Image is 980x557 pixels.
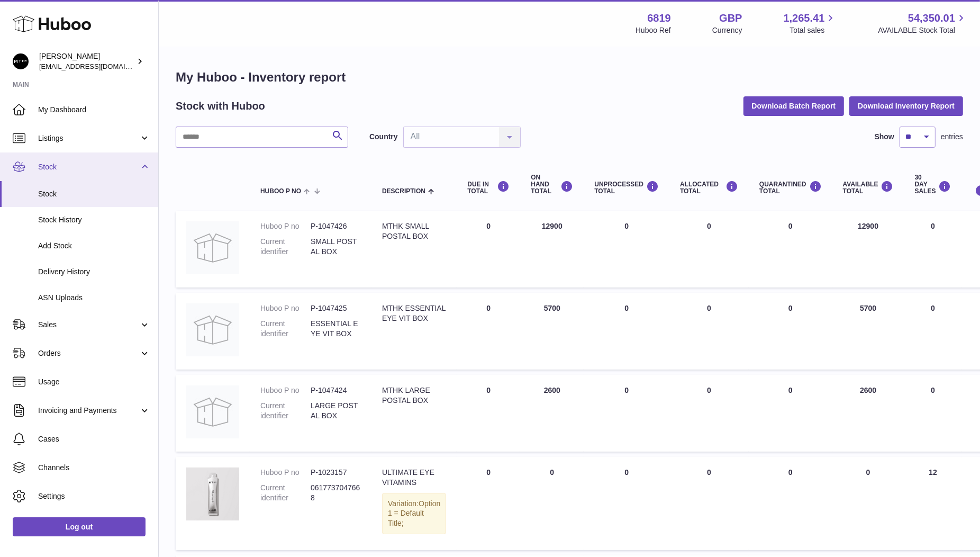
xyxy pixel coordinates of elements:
[904,211,962,288] td: 0
[260,319,311,339] dt: Current identifier
[849,96,963,115] button: Download Inventory Report
[669,211,749,288] td: 0
[260,188,301,195] span: Huboo P no
[38,377,150,387] span: Usage
[832,293,904,370] td: 5700
[186,221,239,274] img: product image
[790,25,837,35] span: Total sales
[875,132,894,142] label: Show
[38,293,150,303] span: ASN Uploads
[719,11,742,25] strong: GBP
[311,221,361,231] dd: P-1047426
[743,96,845,115] button: Download Batch Report
[260,237,311,257] dt: Current identifier
[520,211,584,288] td: 12900
[457,293,520,370] td: 0
[878,25,967,35] span: AVAILABLE Stock Total
[636,25,671,35] div: Huboo Ref
[594,181,659,195] div: UNPROCESSED Total
[186,303,239,356] img: product image
[369,132,398,142] label: Country
[260,468,311,478] dt: Huboo P no
[878,11,967,35] a: 54,350.01 AVAILABLE Stock Total
[915,174,951,195] div: 30 DAY SALES
[788,304,793,312] span: 0
[311,401,361,421] dd: LARGE POSTAL BOX
[38,463,150,473] span: Channels
[904,457,962,550] td: 12
[457,375,520,452] td: 0
[788,386,793,394] span: 0
[260,303,311,313] dt: Huboo P no
[520,293,584,370] td: 5700
[38,491,150,501] span: Settings
[38,105,150,115] span: My Dashboard
[382,188,425,195] span: Description
[531,174,573,195] div: ON HAND Total
[457,211,520,288] td: 0
[38,434,150,444] span: Cases
[311,237,361,257] dd: SMALL POSTAL BOX
[311,468,361,478] dd: P-1023157
[382,303,446,324] div: MTHK ESSENTIAL EYE VIT BOX
[788,222,793,230] span: 0
[260,483,311,503] dt: Current identifier
[382,493,446,535] div: Variation:
[832,375,904,452] td: 2600
[39,62,156,70] span: [EMAIL_ADDRESS][DOMAIN_NAME]
[382,385,446,406] div: MTHK LARGE POSTAL BOX
[311,385,361,396] dd: P-1047424
[39,51,134,71] div: [PERSON_NAME]
[759,181,822,195] div: QUARANTINED Total
[680,181,738,195] div: ALLOCATED Total
[382,468,446,488] div: ULTIMATE EYE VITAMINS
[38,133,139,143] span: Listings
[38,162,139,172] span: Stock
[38,267,150,277] span: Delivery History
[904,375,962,452] td: 0
[38,215,150,225] span: Stock History
[788,468,793,477] span: 0
[843,181,894,195] div: AVAILABLE Total
[584,375,669,452] td: 0
[457,457,520,550] td: 0
[669,457,749,550] td: 0
[176,99,265,113] h2: Stock with Huboo
[186,468,239,520] img: product image
[311,483,361,503] dd: 0617737047668
[467,181,510,195] div: DUE IN TOTAL
[712,25,742,35] div: Currency
[520,375,584,452] td: 2600
[784,11,825,25] span: 1,265.41
[311,303,361,313] dd: P-1047425
[669,375,749,452] td: 0
[584,457,669,550] td: 0
[38,320,139,330] span: Sales
[176,69,963,86] h1: My Huboo - Inventory report
[669,293,749,370] td: 0
[908,11,955,25] span: 54,350.01
[311,319,361,339] dd: ESSENTIAL EYE VIT BOX
[38,241,150,251] span: Add Stock
[832,457,904,550] td: 0
[388,499,440,528] span: Option 1 = Default Title;
[260,221,311,231] dt: Huboo P no
[784,11,837,35] a: 1,265.41 Total sales
[13,53,29,69] img: amar@mthk.com
[260,385,311,396] dt: Huboo P no
[584,211,669,288] td: 0
[520,457,584,550] td: 0
[186,385,239,438] img: product image
[38,189,150,199] span: Stock
[904,293,962,370] td: 0
[832,211,904,288] td: 12900
[38,406,139,416] span: Invoicing and Payments
[941,132,963,142] span: entries
[13,517,146,536] a: Log out
[647,11,671,25] strong: 6819
[260,401,311,421] dt: Current identifier
[38,348,139,358] span: Orders
[382,221,446,241] div: MTHK SMALL POSTAL BOX
[584,293,669,370] td: 0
